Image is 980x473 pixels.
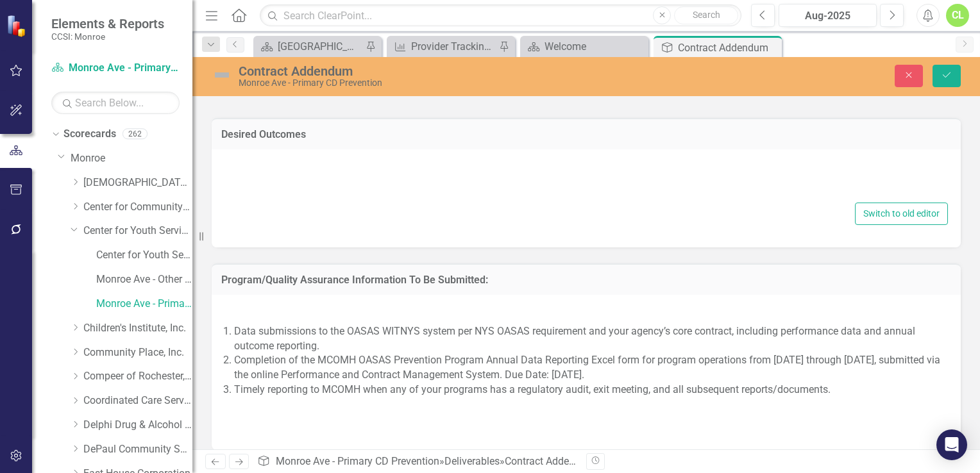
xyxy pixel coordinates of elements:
input: Search Below... [51,92,180,114]
small: CCSI: Monroe [51,31,164,42]
a: DePaul Community Services, lnc. [83,442,192,457]
a: [DEMOGRAPHIC_DATA] Charities Family & Community Services [83,176,192,190]
button: Search [674,6,738,24]
a: Scorecards [63,127,116,142]
a: Center for Youth Services, Inc. (MCOMH Internal) [96,248,192,263]
a: Community Place, Inc. [83,345,192,360]
div: Provider Tracking (Multi-view) [411,38,496,54]
span: Elements & Reports [51,16,164,31]
li: Data submissions to the OASAS WITNYS system per NYS OASAS requirement and your agency’s core cont... [234,324,948,354]
a: Monroe Ave - Primary CD Prevention [96,297,192,311]
a: Children's Institute, Inc. [83,321,192,336]
div: Welcome [545,38,645,54]
div: [GEOGRAPHIC_DATA] [278,38,362,54]
div: Contract Addendum [678,40,779,56]
div: Open Intercom Messenger [936,429,967,460]
div: Contract Addendum [239,64,626,78]
a: Deliverables [444,455,500,467]
div: Contract Addendum [505,455,595,467]
a: Welcome [523,38,645,54]
li: Completion of the MCOMH OASAS Prevention Program Annual Data Reporting Excel form for program ope... [234,353,948,383]
a: Monroe Ave - Primary CD Prevention [276,455,439,467]
h3: Desired Outcomes [221,129,951,140]
button: Aug-2025 [779,4,877,27]
input: Search ClearPoint... [260,4,741,27]
div: Aug-2025 [783,8,872,24]
a: Center for Community Alternatives [83,200,192,215]
a: Center for Youth Services, Inc. [83,224,192,238]
div: Monroe Ave - Primary CD Prevention [239,78,626,88]
a: Delphi Drug & Alcohol Council [83,418,192,433]
h3: Program/Quality Assurance Information To Be Submitted: [221,274,951,286]
a: Provider Tracking (Multi-view) [390,38,496,54]
a: Monroe Ave - Primary CD Prevention [51,61,180,76]
a: Coordinated Care Services Inc. [83,394,192,408]
a: Monroe Ave - Other CD Prevention [96,272,192,287]
a: [GEOGRAPHIC_DATA] [257,38,362,54]
div: » » [257,454,577,469]
span: Search [693,10,720,20]
a: Monroe [71,151,192,166]
p: Timely reporting to MCOMH when any of your programs has a regulatory audit, exit meeting, and all... [234,383,948,397]
img: ClearPoint Strategy [6,14,30,38]
button: CL [946,4,969,27]
a: Compeer of Rochester, Inc. [83,369,192,384]
button: Switch to old editor [855,203,948,225]
img: Not Defined [212,65,232,85]
div: 262 [122,129,148,140]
